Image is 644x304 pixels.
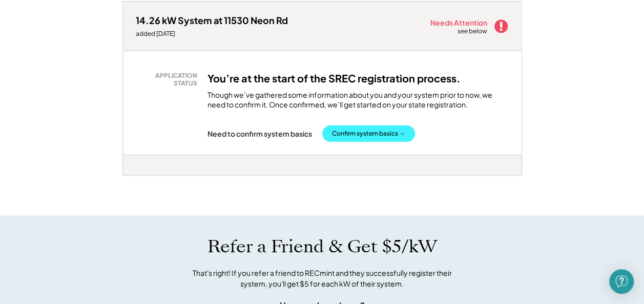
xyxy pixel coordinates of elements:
[207,90,509,110] div: Though we’ve gathered some information about you and your system prior to now, we need to confirm...
[122,176,153,180] div: ksxjiuzs - MD 1.5x (BT)
[458,27,488,36] div: see below
[207,236,437,257] h1: Refer a Friend & Get $5/kW
[136,30,288,38] div: added [DATE]
[207,129,312,138] div: Need to confirm system basics
[430,19,488,26] div: Needs Attention
[609,269,634,294] div: Open Intercom Messenger
[136,14,288,26] div: 14.26 kW System at 11530 Neon Rd
[322,125,415,142] button: Confirm system basics →
[181,268,463,289] div: That's right! If you refer a friend to RECmint and they successfully register their system, you'l...
[141,72,197,88] div: APPLICATION STATUS
[207,72,461,85] h3: You’re at the start of the SREC registration process.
